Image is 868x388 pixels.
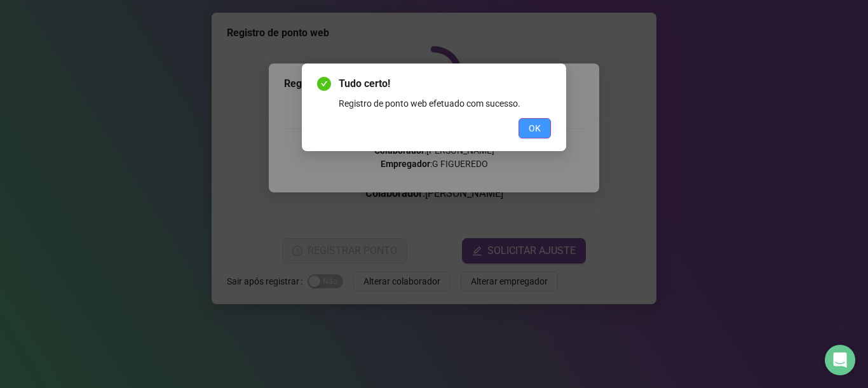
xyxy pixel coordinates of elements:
span: OK [529,121,541,135]
div: Registro de ponto web efetuado com sucesso. [339,97,551,110]
span: Tudo certo! [339,76,551,91]
span: check-circle [317,77,331,91]
div: Open Intercom Messenger [825,345,855,375]
button: OK [519,118,551,138]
